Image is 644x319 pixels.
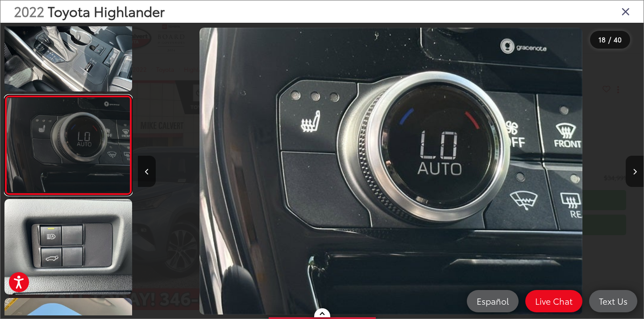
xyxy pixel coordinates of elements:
[14,1,44,21] span: 2022
[614,34,622,44] span: 40
[472,295,513,307] span: Español
[621,5,630,17] i: Close gallery
[3,198,133,295] img: 2022 Toyota Highlander XLE
[48,1,165,21] span: Toyota Highlander
[138,156,156,187] button: Previous image
[525,290,582,312] a: Live Chat
[531,295,577,307] span: Live Chat
[594,295,632,307] span: Text Us
[607,37,612,43] span: /
[199,28,582,315] img: 2022 Toyota Highlander XLE
[626,156,644,187] button: Next image
[589,290,637,312] a: Text Us
[467,290,519,312] a: Español
[138,28,644,315] div: 2022 Toyota Highlander XLE 17
[598,34,606,44] span: 18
